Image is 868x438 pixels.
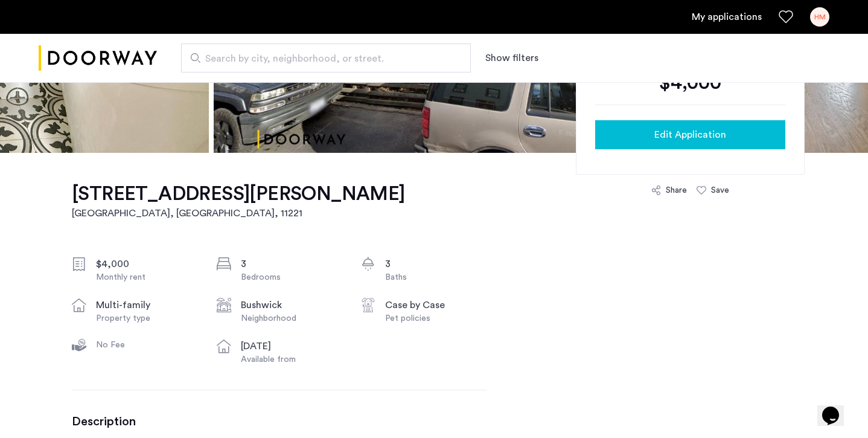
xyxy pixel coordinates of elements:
a: [STREET_ADDRESS][PERSON_NAME][GEOGRAPHIC_DATA], [GEOGRAPHIC_DATA], 11221 [72,182,405,221]
h2: [GEOGRAPHIC_DATA], [GEOGRAPHIC_DATA] , 11221 [72,206,405,221]
div: 3 [241,257,342,271]
div: HM [810,7,829,27]
img: logo [39,36,157,81]
div: Available from [241,353,342,366]
h1: [STREET_ADDRESS][PERSON_NAME] [72,182,405,206]
input: Apartment Search [181,43,471,72]
div: $4,000 [96,257,197,271]
div: $4,000 [595,71,785,95]
span: Search by city, neighborhood, or street. [205,51,437,66]
div: 3 [385,257,487,271]
button: button [595,120,785,149]
div: multi-family [96,298,197,312]
button: Show or hide filters [485,51,538,65]
a: Cazamio logo [39,36,157,81]
div: Case by Case [385,298,487,312]
iframe: chat widget [817,390,856,426]
div: Share [666,184,687,196]
div: Save [711,184,729,196]
div: Monthly rent [96,271,197,283]
div: Neighborhood [241,312,342,324]
div: Bushwick [241,298,342,312]
a: Favorites [779,10,793,24]
div: No Fee [96,339,197,351]
div: [DATE] [241,339,342,353]
div: Baths [385,271,487,283]
div: Pet policies [385,312,487,324]
span: Edit Application [654,127,726,142]
a: My application [692,10,762,24]
div: Property type [96,312,197,324]
div: Bedrooms [241,271,342,283]
h3: Description [72,414,487,429]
